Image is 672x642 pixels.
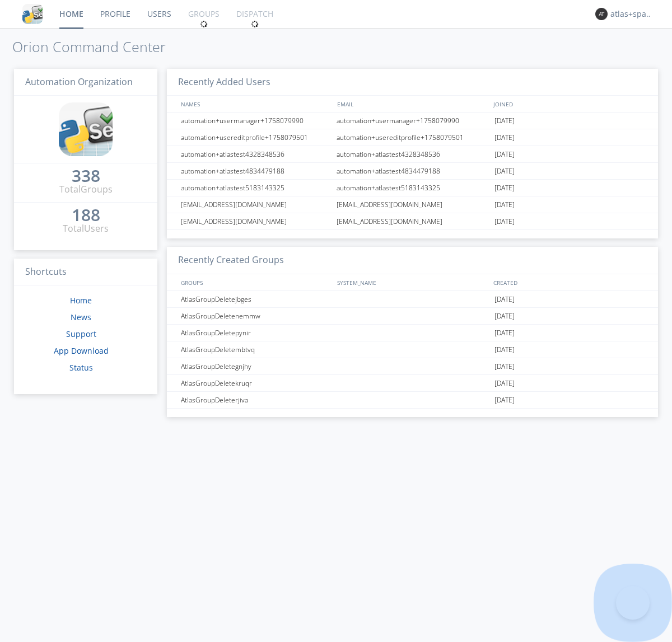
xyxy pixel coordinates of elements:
[167,146,658,163] a: automation+atlastest4328348536automation+atlastest4328348536[DATE]
[59,102,113,156] img: cddb5a64eb264b2086981ab96f4c1ba7
[494,341,515,358] span: [DATE]
[66,329,96,339] a: Support
[494,163,515,180] span: [DATE]
[25,76,133,88] span: Automation Organization
[59,183,113,196] div: Total Groups
[72,209,100,222] a: 188
[491,274,647,290] div: CREATED
[178,163,333,179] div: automation+atlastest4834479188
[167,392,658,409] a: AtlasGroupDeleterjiva[DATE]
[334,129,492,146] div: automation+usereditprofile+1758079501
[595,8,608,20] img: 373638.png
[178,129,333,146] div: automation+usereditprofile+1758079501
[178,113,333,129] div: automation+usermanager+1758079990
[63,222,109,235] div: Total Users
[178,180,333,196] div: automation+atlastest5183143325
[178,341,333,358] div: AtlasGroupDeletembtvq
[334,113,492,129] div: automation+usermanager+1758079990
[616,586,650,620] iframe: Toggle Customer Support
[334,163,492,179] div: automation+atlastest4834479188
[200,20,208,28] img: spin.svg
[494,213,515,230] span: [DATE]
[167,325,658,341] a: AtlasGroupDeletepynir[DATE]
[167,358,658,375] a: AtlasGroupDeletegnjhy[DATE]
[167,113,658,129] a: automation+usermanager+1758079990automation+usermanager+1758079990[DATE]
[334,274,491,290] div: SYSTEM_NAME
[70,295,92,306] a: Home
[72,170,100,183] a: 338
[22,4,43,24] img: cddb5a64eb264b2086981ab96f4c1ba7
[178,358,333,374] div: AtlasGroupDeletegnjhy
[494,392,515,409] span: [DATE]
[334,196,492,213] div: [EMAIL_ADDRESS][DOMAIN_NAME]
[178,291,333,307] div: AtlasGroupDeletejbges
[178,96,332,112] div: NAMES
[178,146,333,162] div: automation+atlastest4328348536
[610,8,652,20] div: atlas+spanish0002
[14,259,157,286] h3: Shortcuts
[167,69,658,96] h3: Recently Added Users
[167,129,658,146] a: automation+usereditprofile+1758079501automation+usereditprofile+1758079501[DATE]
[494,146,515,163] span: [DATE]
[178,213,333,229] div: [EMAIL_ADDRESS][DOMAIN_NAME]
[167,163,658,180] a: automation+atlastest4834479188automation+atlastest4834479188[DATE]
[71,312,91,322] a: News
[178,392,333,408] div: AtlasGroupDeleterjiva
[167,341,658,358] a: AtlasGroupDeletembtvq[DATE]
[178,196,333,213] div: [EMAIL_ADDRESS][DOMAIN_NAME]
[167,180,658,196] a: automation+atlastest5183143325automation+atlastest5183143325[DATE]
[334,96,491,112] div: EMAIL
[334,146,492,162] div: automation+atlastest4328348536
[494,308,515,325] span: [DATE]
[334,180,492,196] div: automation+atlastest5183143325
[167,375,658,392] a: AtlasGroupDeletekruqr[DATE]
[178,308,333,324] div: AtlasGroupDeletenemmw
[72,209,100,221] div: 188
[54,345,109,356] a: App Download
[494,325,515,341] span: [DATE]
[167,291,658,308] a: AtlasGroupDeletejbges[DATE]
[491,96,647,112] div: JOINED
[494,375,515,392] span: [DATE]
[69,362,93,373] a: Status
[251,20,259,28] img: spin.svg
[494,129,515,146] span: [DATE]
[494,113,515,129] span: [DATE]
[494,358,515,375] span: [DATE]
[178,325,333,341] div: AtlasGroupDeletepynir
[167,308,658,325] a: AtlasGroupDeletenemmw[DATE]
[494,196,515,213] span: [DATE]
[178,375,333,391] div: AtlasGroupDeletekruqr
[167,196,658,213] a: [EMAIL_ADDRESS][DOMAIN_NAME][EMAIL_ADDRESS][DOMAIN_NAME][DATE]
[167,213,658,230] a: [EMAIL_ADDRESS][DOMAIN_NAME][EMAIL_ADDRESS][DOMAIN_NAME][DATE]
[494,180,515,196] span: [DATE]
[494,291,515,308] span: [DATE]
[167,247,658,274] h3: Recently Created Groups
[178,274,332,290] div: GROUPS
[72,170,100,181] div: 338
[334,213,492,229] div: [EMAIL_ADDRESS][DOMAIN_NAME]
